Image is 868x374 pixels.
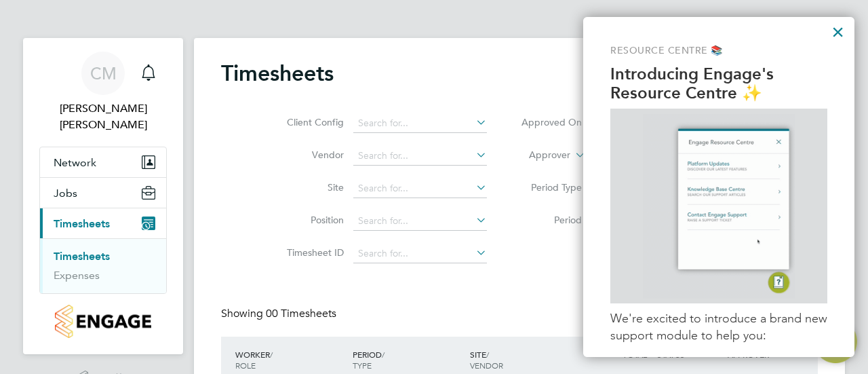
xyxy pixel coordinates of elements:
label: Period [521,214,582,226]
span: TYPE [353,360,372,371]
img: GIF of Resource Centre being opened [643,114,795,298]
label: Client Config [283,116,344,128]
p: Resource Centre 📚 [610,44,827,58]
span: Jobs [54,187,77,200]
button: Close [831,21,844,43]
div: Showing [221,307,339,321]
span: Network [54,156,96,169]
span: / [382,349,384,360]
a: Go to account details [39,52,167,133]
label: Position [283,214,344,226]
span: VENDOR [470,360,503,371]
p: We're excited to introduce a brand new support module to help you: [610,310,827,344]
label: Site [283,181,344,193]
input: Search for... [353,147,487,166]
p: Resource Centre ✨ [610,83,827,103]
label: Approved On [521,116,582,128]
a: Expenses [54,269,100,282]
label: Vendor [283,149,344,161]
label: Approver [509,149,570,162]
img: countryside-properties-logo-retina.png [55,305,151,338]
span: Connor Mills [39,100,167,133]
h2: Timesheets [221,60,334,87]
label: Period Type [521,181,582,193]
span: / [270,349,273,360]
a: Go to home page [39,305,167,338]
span: / [486,349,489,360]
span: CM [90,64,117,82]
span: Timesheets [54,217,110,230]
input: Search for... [353,114,487,133]
a: Timesheets [54,250,110,263]
input: Search for... [353,179,487,198]
label: Timesheet ID [283,246,344,259]
span: ROLE [235,360,256,371]
input: Search for... [353,212,487,231]
span: 00 Timesheets [266,307,336,320]
nav: Main navigation [23,38,183,354]
input: Search for... [353,244,487,263]
p: Introducing Engage's [610,64,827,84]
